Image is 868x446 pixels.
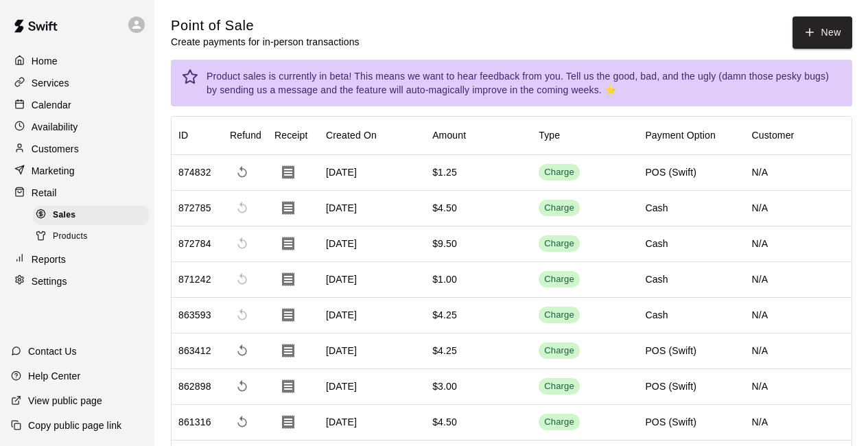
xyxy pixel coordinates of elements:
[230,231,255,256] span: Cannot make a refund for non card payments
[274,194,302,222] button: Download Receipt
[274,373,302,400] button: Download Receipt
[544,344,574,357] div: Charge
[11,51,143,71] a: Home
[432,308,457,322] div: $4.25
[544,416,574,429] div: Charge
[432,272,457,286] div: $1.00
[645,308,668,322] div: Cash
[638,116,744,154] div: Payment Option
[32,54,58,68] p: Home
[319,155,425,191] div: [DATE]
[544,237,574,250] div: Charge
[319,262,425,298] div: [DATE]
[11,73,143,93] div: Services
[230,303,255,327] span: Cannot make a refund for non card payments
[745,262,852,298] div: N/A
[319,116,425,154] div: Created On
[319,226,425,262] div: [DATE]
[178,165,211,179] div: 874832
[274,408,302,436] button: Download Receipt
[274,230,302,257] button: Download Receipt
[645,165,696,179] div: POS (Swift)
[178,272,211,286] div: 871242
[745,226,852,262] div: N/A
[11,117,143,137] a: Availability
[645,116,716,154] div: Payment Option
[32,98,71,112] p: Calendar
[178,415,211,429] div: 861316
[178,237,211,250] div: 872784
[207,64,841,102] div: Product sales is currently in beta! This means we want to hear feedback from you. Tell us the goo...
[319,298,425,333] div: [DATE]
[432,116,466,154] div: Amount
[28,369,80,383] p: Help Center
[33,206,149,225] div: Sales
[178,379,211,393] div: 862898
[11,139,143,159] a: Customers
[274,266,302,293] button: Download Receipt
[432,379,457,393] div: $3.00
[645,344,696,357] div: POS (Swift)
[745,191,852,226] div: N/A
[230,267,255,292] span: Cannot make a refund for non card payments
[33,204,154,226] a: Sales
[645,201,668,215] div: Cash
[178,308,211,322] div: 863593
[32,274,67,288] p: Settings
[532,116,638,154] div: Type
[274,337,302,364] button: Download Receipt
[319,333,425,369] div: [DATE]
[32,142,79,156] p: Customers
[53,230,88,244] span: Products
[544,309,574,322] div: Charge
[745,333,852,369] div: N/A
[745,369,852,405] div: N/A
[11,249,143,270] a: Reports
[432,344,457,357] div: $4.25
[178,201,211,215] div: 872785
[230,196,255,220] span: Cannot make a refund for non card payments
[223,116,268,154] div: Refund
[544,166,574,179] div: Charge
[645,415,696,429] div: POS (Swift)
[319,405,425,441] div: [DATE]
[171,35,360,49] p: Create payments for in-person transactions
[11,271,143,292] a: Settings
[326,116,377,154] div: Created On
[425,116,532,154] div: Amount
[752,116,795,154] div: Customer
[11,183,143,203] div: Retail
[432,165,457,179] div: $1.25
[220,84,318,95] a: sending us a message
[28,344,77,358] p: Contact Us
[230,410,255,434] span: Refund payment
[11,95,143,115] a: Calendar
[32,120,78,134] p: Availability
[274,116,308,154] div: Receipt
[432,237,457,250] div: $9.50
[230,160,255,185] span: Refund payment
[544,202,574,215] div: Charge
[11,161,143,181] a: Marketing
[33,226,154,247] a: Products
[28,419,121,432] p: Copy public page link
[32,164,75,178] p: Marketing
[172,116,223,154] div: ID
[745,405,852,441] div: N/A
[178,344,211,357] div: 863412
[793,16,852,49] button: New
[544,273,574,286] div: Charge
[645,379,696,393] div: POS (Swift)
[230,116,261,154] div: Refund
[274,301,302,329] button: Download Receipt
[171,16,360,35] h5: Point of Sale
[274,159,302,186] button: Download Receipt
[32,253,66,266] p: Reports
[645,272,668,286] div: Cash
